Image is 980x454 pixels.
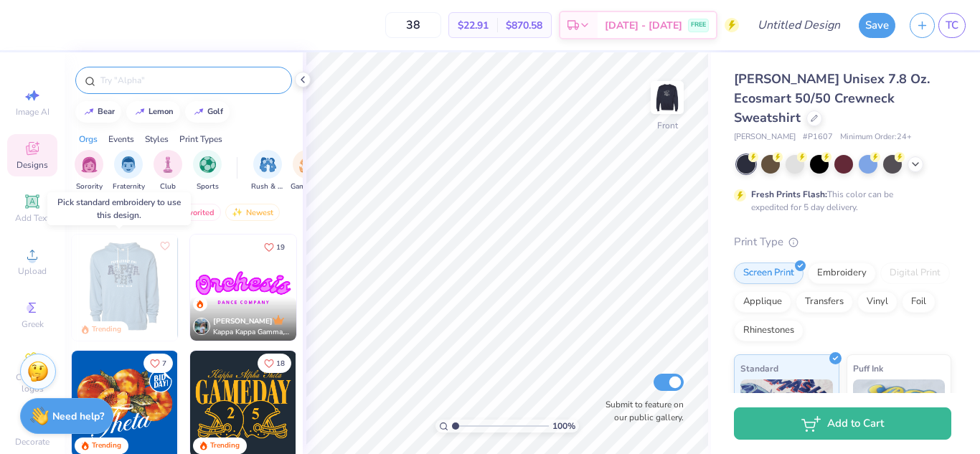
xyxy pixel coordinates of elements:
button: lemon [126,101,180,123]
div: Trending [210,440,240,451]
button: Like [258,354,291,373]
div: golf [207,108,223,115]
span: FREE [691,20,706,30]
div: Embroidery [808,263,876,284]
input: – – [385,12,441,38]
div: filter for Rush & Bid [251,150,284,192]
button: filter button [291,150,324,192]
span: 19 [276,244,285,251]
label: Submit to feature on our public gallery. [598,398,684,424]
div: filter for Sports [193,150,222,192]
img: Sports Image [199,156,216,173]
div: Events [108,133,134,146]
div: filter for Sorority [75,150,103,192]
div: lemon [149,108,174,115]
div: Orgs [79,133,98,146]
span: Image AI [16,106,50,118]
span: Club [160,181,176,192]
span: Game Day [291,181,324,192]
span: Sports [197,181,219,192]
span: 7 [162,360,166,367]
button: filter button [251,150,284,192]
button: filter button [75,150,103,192]
img: topCreatorCrown.gif [273,314,284,326]
span: Designs [17,159,48,171]
div: Print Types [179,133,222,146]
span: Decorate [15,436,50,448]
img: a3f22b06-4ee5-423c-930f-667ff9442f68 [71,235,177,341]
div: Pick standard embroidery to use this design. [47,192,191,225]
span: # P1607 [803,131,833,143]
span: Minimum Order: 24 + [840,131,912,143]
span: 100 % [552,420,575,432]
span: Upload [18,265,47,277]
button: bear [75,101,121,123]
div: Digital Print [880,263,950,284]
div: bear [98,108,115,115]
img: Club Image [160,156,176,173]
button: filter button [113,150,145,192]
span: $22.91 [458,18,489,33]
img: trend_line.gif [83,108,95,116]
div: Applique [734,291,791,313]
button: golf [185,101,230,123]
img: trend_line.gif [193,108,204,116]
img: Newest.gif [232,207,243,217]
span: Kappa Kappa Gamma, [GEOGRAPHIC_DATA][US_STATE] [213,327,291,338]
div: Screen Print [734,263,804,284]
img: Front [653,83,682,112]
img: 5a4b4175-9e88-49c8-8a23-26d96782ddc6 [177,235,283,341]
button: Like [258,237,291,257]
img: trend_line.gif [134,108,146,116]
img: e5c25cba-9be7-456f-8dc7-97e2284da968 [190,235,296,341]
span: [PERSON_NAME] [734,131,796,143]
span: Clipart & logos [7,372,57,394]
img: Puff Ink [853,379,946,451]
button: Add to Cart [734,407,951,440]
div: Transfers [796,291,853,313]
span: TC [946,17,958,34]
div: filter for Fraternity [113,150,145,192]
div: Trending [92,324,121,335]
div: Rhinestones [734,320,804,341]
div: filter for Club [154,150,182,192]
button: Like [156,237,174,255]
button: filter button [154,150,182,192]
div: Print Type [734,234,951,250]
img: Fraternity Image [121,156,136,173]
button: Save [859,13,895,38]
span: [DATE] - [DATE] [605,18,682,33]
input: Try "Alpha" [99,73,283,88]
span: Fraternity [113,181,145,192]
div: This color can be expedited for 5 day delivery. [751,188,928,214]
span: [PERSON_NAME] [213,316,273,326]
div: Foil [902,291,936,313]
span: Rush & Bid [251,181,284,192]
span: Add Text [15,212,50,224]
img: Game Day Image [299,156,316,173]
strong: Need help? [52,410,104,423]
strong: Fresh Prints Flash: [751,189,827,200]
div: Trending [92,440,121,451]
img: 190a3832-2857-43c9-9a52-6d493f4406b1 [296,235,402,341]
div: Vinyl [857,291,897,313]
button: filter button [193,150,222,192]
div: Front [657,119,678,132]
span: Standard [740,361,778,376]
span: Puff Ink [853,361,883,376]
img: Avatar [193,318,210,335]
input: Untitled Design [746,11,852,39]
div: Newest [225,204,280,221]
div: Styles [145,133,169,146]
span: Sorority [76,181,103,192]
span: 18 [276,360,285,367]
img: Sorority Image [81,156,98,173]
div: filter for Game Day [291,150,324,192]
img: Rush & Bid Image [260,156,276,173]
a: TC [938,13,966,38]
span: $870.58 [506,18,542,33]
button: Like [143,354,173,373]
img: Standard [740,379,833,451]
span: Greek [22,318,44,330]
span: [PERSON_NAME] Unisex 7.8 Oz. Ecosmart 50/50 Crewneck Sweatshirt [734,70,930,126]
